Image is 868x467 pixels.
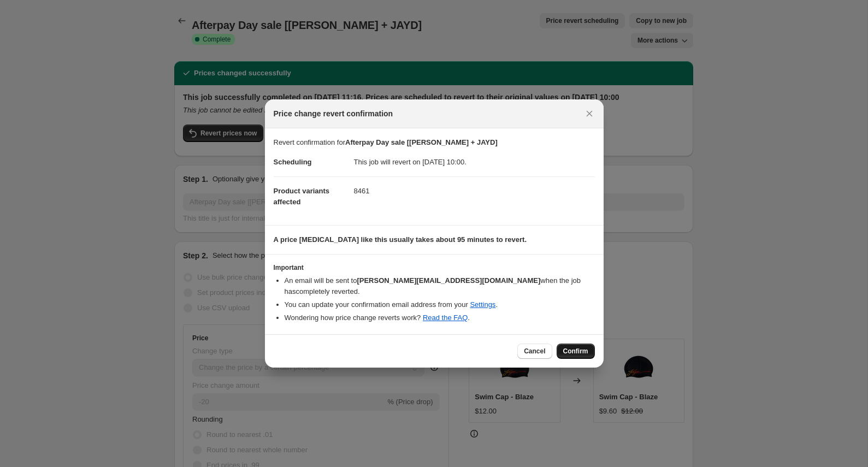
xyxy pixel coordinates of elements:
[274,187,330,206] span: Product variants affected
[285,299,595,310] li: You can update your confirmation email address from your .
[274,108,393,119] span: Price change revert confirmation
[423,314,468,322] a: Read the FAQ
[582,106,597,121] button: Close
[524,347,545,356] span: Cancel
[557,344,595,359] button: Confirm
[357,276,540,285] b: [PERSON_NAME][EMAIL_ADDRESS][DOMAIN_NAME]
[563,347,588,356] span: Confirm
[274,235,527,244] b: A price [MEDICAL_DATA] like this usually takes about 95 minutes to revert.
[285,275,595,297] li: An email will be sent to when the job has completely reverted .
[285,312,595,323] li: Wondering how price change reverts work? .
[517,344,552,359] button: Cancel
[274,263,595,272] h3: Important
[354,176,595,205] dd: 8461
[274,137,595,148] p: Revert confirmation for
[470,300,495,309] a: Settings
[274,158,312,166] span: Scheduling
[345,138,498,146] b: Afterpay Day sale [[PERSON_NAME] + JAYD]
[354,148,595,176] dd: This job will revert on [DATE] 10:00.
